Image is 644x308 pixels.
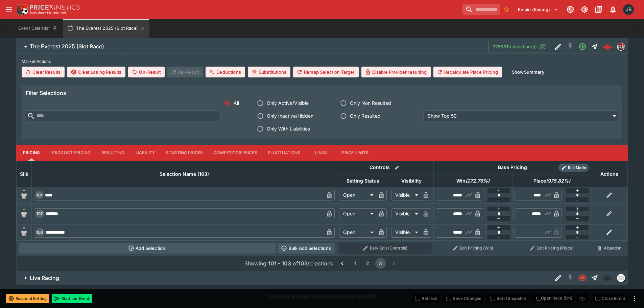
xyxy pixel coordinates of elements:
button: Clear Results [22,67,65,77]
span: 103 [35,230,44,235]
button: Abandon [593,243,625,254]
button: Go to page 2 [362,258,373,269]
nav: pagination navigation [336,258,400,269]
button: Connected to PK [564,3,576,16]
button: Deductions [206,67,245,77]
div: a9a2a7ef-a868-4089-bb22-c349d4109d5f [603,42,612,51]
button: The Everest 2025 (Slot Race) [16,40,488,53]
img: pricekinetics [617,43,625,50]
h6: Live Racing [30,275,59,282]
button: Live Racing [16,271,552,285]
button: Fluctuations [263,145,306,161]
em: ( 272.76 %) [466,177,490,185]
div: split button [531,293,589,303]
button: Suspend Betting [6,294,49,303]
span: 102 [35,211,44,216]
img: blank-silk.png [19,227,29,238]
button: Un-Result [128,67,164,77]
div: Visible [391,190,421,200]
span: 101 [35,193,44,197]
span: Only Resulted [350,112,381,119]
button: more [630,294,639,303]
div: Show Top 50 [424,111,618,121]
span: Place(975.82%) [526,177,578,185]
button: Starting Prices [161,145,208,161]
div: Open [339,190,376,200]
button: SGM Disabled [564,41,576,53]
button: Closed [576,272,589,284]
img: blank-silk.png [19,190,29,200]
button: page 3 [375,258,386,269]
button: Clear Losing Results [67,67,125,77]
button: Go to previous page [337,258,348,269]
div: pricekinetics [617,43,625,51]
button: Event Calendar [14,19,62,38]
button: Documentation [593,3,605,16]
img: PriceKinetics [30,5,80,10]
button: Resulting [96,145,130,161]
div: liveracing [617,274,625,282]
span: Only With Liabilities [267,125,310,132]
span: Betting Status [339,177,387,185]
button: 37565Transaction(s) [488,41,549,52]
img: Sportsbook Management [30,11,66,14]
button: SGM Disabled [564,272,576,284]
b: 103 [298,260,308,267]
button: Go to page 1 [350,258,360,269]
img: logo-cerberus--red.svg [603,42,612,51]
div: Show/hide Price Roll mode configuration. [558,164,589,172]
button: Disable Provider resulting [361,67,431,77]
button: Edit Pricing (Place) [515,243,589,254]
button: Liability [130,145,161,161]
span: Roll Mode [565,165,589,171]
button: open drawer [3,3,15,16]
button: Edit Pricing (Win) [436,243,510,254]
div: Visible [391,208,421,219]
button: Bulk Edit (Controls) [339,243,432,254]
input: search [462,4,500,15]
div: Open [339,208,376,219]
span: Re-Result [167,67,203,77]
div: Open [339,227,376,238]
button: Notifications [607,3,619,16]
button: Add Selection [19,243,276,254]
div: Base Pricing [495,163,530,172]
button: Substitutions [248,67,290,77]
button: No Bookmarks [501,4,512,15]
b: 101 - 103 [268,260,291,267]
button: Straight [589,41,601,53]
button: Select Tenant [514,4,562,15]
svg: Open [578,43,587,51]
span: Win(272.76%) [449,177,497,185]
button: Competitor Prices [208,145,263,161]
button: Links [306,145,336,161]
span: Only Active/Visible [267,99,309,106]
button: Edit Detail [552,272,564,284]
th: Controls [337,161,434,174]
span: Only Inactive/Hidden [267,112,313,119]
button: Pricing [16,145,47,161]
span: Visibility [394,177,429,185]
button: The Everest 2025 (Slot Race) [63,19,149,38]
button: Remap Selection Target [293,67,359,77]
em: ( 975.82 %) [546,177,570,185]
div: Visible [391,227,421,238]
span: Only Non Resulted [350,99,391,106]
button: Straight [589,272,601,284]
button: Bulk Add Selections via CSV Data [278,243,335,254]
button: Start the Event [52,294,92,303]
button: Bulk edit [392,163,401,172]
th: Silk [17,161,32,187]
img: blank-silk.png [19,208,29,219]
button: Product Pricing [47,145,96,161]
img: PriceKinetics Logo [15,3,28,16]
div: Josh Brown [623,4,634,15]
svg: Closed [578,274,587,282]
button: Price Limits [336,145,374,161]
th: Actions [591,161,627,187]
p: Showing of selections [244,259,333,267]
label: Market Actions [22,56,622,67]
span: Selection Name (103) [152,170,216,178]
img: liveracing [617,274,625,282]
